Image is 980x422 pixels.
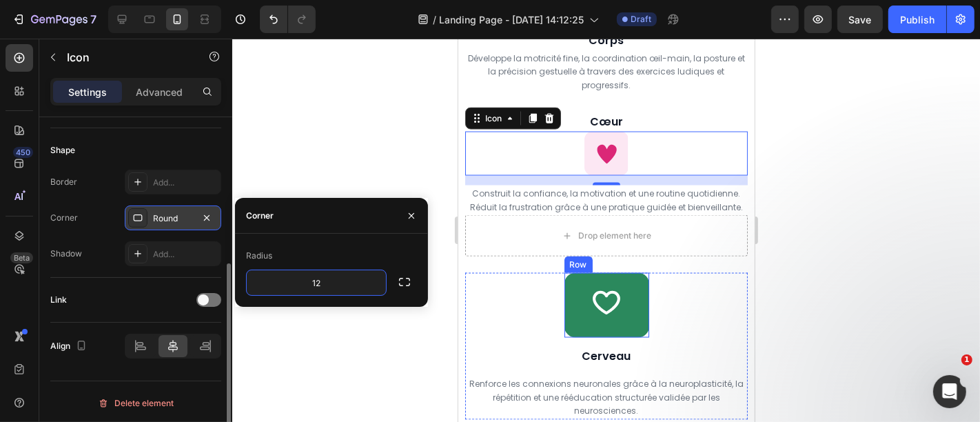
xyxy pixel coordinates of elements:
div: Link [50,294,67,306]
div: Shape [50,144,75,157]
div: Corner [50,212,78,224]
div: Delete element [98,395,174,412]
p: Icon [67,49,184,66]
p: Settings [68,85,107,99]
p: Construit la confiance, la motivation et une routine quotidienne. Réduit la frustration grâce à u... [8,148,288,175]
div: Add... [153,248,218,261]
div: Add... [153,177,218,189]
span: 1 [961,354,972,365]
h2: Cerveau [7,309,289,328]
div: Row [109,220,132,232]
div: Align [50,337,90,356]
div: Border [50,176,77,188]
button: Save [837,6,883,33]
p: Développe la motricité fine, la coordination œil-main, la posture et la précision gestuelle à tra... [8,13,288,54]
span: Save [849,14,872,26]
div: 450 [13,147,33,158]
div: Round [153,212,193,225]
div: Publish [900,12,935,27]
h2: Cœur [7,74,289,93]
span: / [433,12,436,27]
p: Renforce les connexions neuronales grâce à la neuroplasticité, la répétition et une rééducation s... [8,339,288,380]
p: Advanced [136,85,183,99]
iframe: Intercom live chat [933,375,966,408]
button: Publish [888,6,946,33]
button: 7 [6,6,103,33]
div: Undo/Redo [260,6,316,33]
p: 7 [90,11,96,28]
div: Corner [246,210,274,222]
div: Radius [246,250,272,262]
button: Delete element [50,392,221,414]
iframe: Design area [458,39,755,422]
span: Draft [631,13,651,26]
div: Shadow [50,248,82,260]
div: Beta [10,252,33,263]
span: Landing Page - [DATE] 14:12:25 [439,12,584,27]
input: Auto [247,270,386,295]
div: Drop element here [120,192,193,203]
